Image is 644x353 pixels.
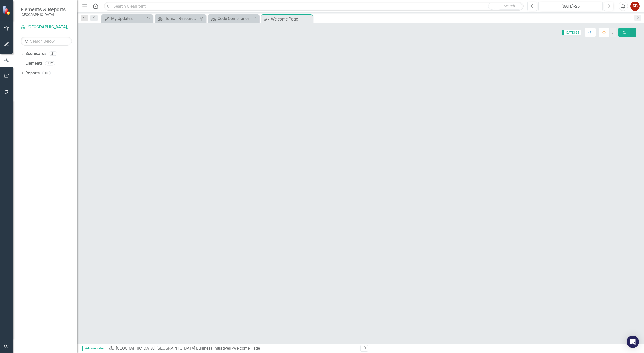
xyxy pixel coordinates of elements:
span: Search [504,4,515,8]
div: 10 [42,71,51,75]
div: 172 [45,61,55,66]
span: Elements & Reports [21,6,66,13]
div: [DATE]-25 [540,3,601,9]
small: [GEOGRAPHIC_DATA] [21,13,66,17]
div: Welcome Page [271,16,311,22]
button: RB [630,2,640,11]
a: Human Resources Analytics Dashboard [156,15,198,22]
a: Scorecards [25,51,46,57]
a: Code Compliance [209,15,251,22]
div: 21 [49,52,57,56]
input: Search ClearPoint... [104,2,524,11]
a: Reports [25,70,40,76]
a: [GEOGRAPHIC_DATA], [GEOGRAPHIC_DATA] Business Initiatives [116,346,231,351]
div: My Updates [111,15,145,22]
div: Open Intercom Messenger [627,336,639,348]
a: [GEOGRAPHIC_DATA], [GEOGRAPHIC_DATA] Business Initiatives [21,24,72,30]
a: Elements [25,61,43,66]
a: My Updates [103,15,145,22]
span: Administrator [82,346,106,351]
div: Welcome Page [233,346,260,351]
div: Human Resources Analytics Dashboard [164,15,198,22]
div: Code Compliance [218,15,251,22]
button: Search [497,3,522,10]
div: » [109,346,357,351]
span: [DATE]-25 [562,30,581,35]
button: [DATE]-25 [538,2,603,11]
img: ClearPoint Strategy [2,5,12,15]
input: Search Below... [21,37,72,46]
